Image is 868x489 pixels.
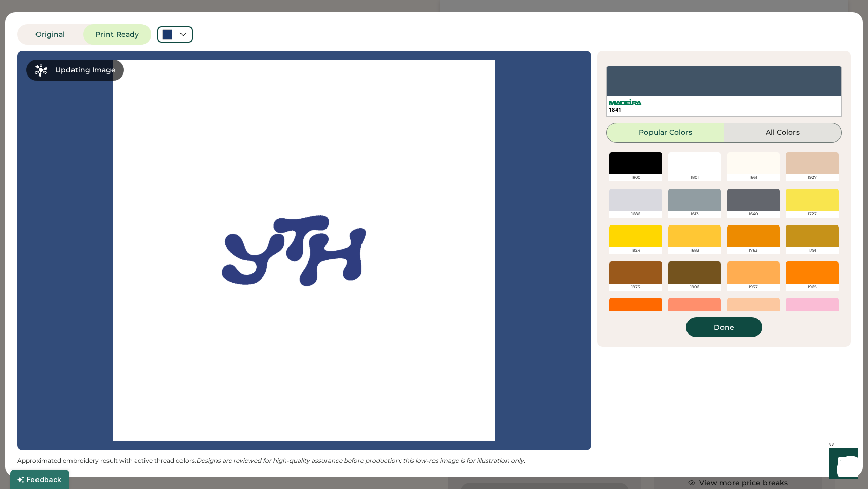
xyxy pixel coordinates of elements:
[83,24,151,45] button: Print Ready
[668,211,721,218] div: 1613
[609,99,642,105] img: Madeira%20Logo.svg
[727,247,780,254] div: 1763
[786,247,839,254] div: 1791
[668,284,721,291] div: 1906
[196,457,525,464] em: Designs are reviewed for high-quality assurance before production; this low-res image is for illu...
[724,123,842,143] button: All Colors
[727,211,780,218] div: 1640
[609,247,662,254] div: 1924
[17,24,83,45] button: Original
[17,457,591,465] div: Approximated embroidery result with active thread colors.
[609,284,662,291] div: 1973
[727,174,780,181] div: 1661
[668,174,721,181] div: 1801
[668,247,721,254] div: 1683
[609,174,662,181] div: 1800
[686,317,762,337] button: Done
[609,211,662,218] div: 1686
[727,284,780,291] div: 1937
[786,284,839,291] div: 1965
[786,174,839,181] div: 1927
[609,106,839,114] div: 1841
[606,123,724,143] button: Popular Colors
[820,443,863,487] iframe: Front Chat
[786,211,839,218] div: 1727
